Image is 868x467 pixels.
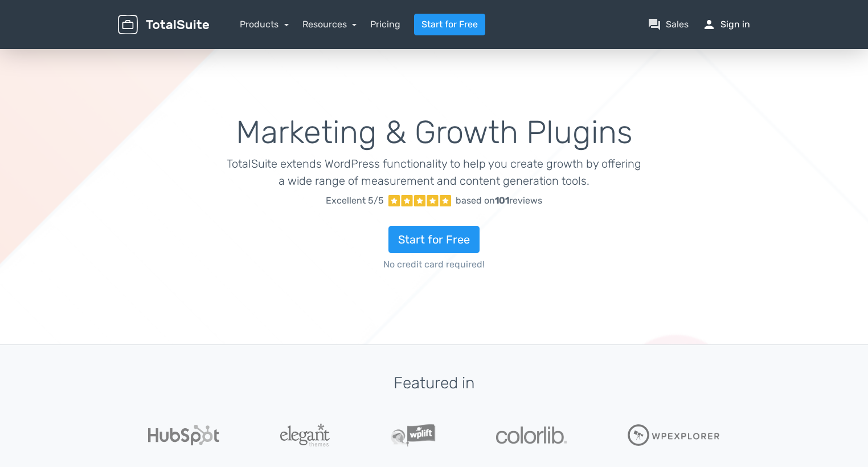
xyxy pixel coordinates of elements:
[302,19,357,30] a: Resources
[496,427,567,444] img: Colorlib
[648,18,689,31] a: question_answerSales
[628,424,720,446] img: WPExplorer
[391,424,436,446] img: WPLift
[118,375,750,392] h3: Featured in
[227,258,642,271] span: No credit card required!
[148,425,219,445] img: Hubspot
[388,226,480,253] a: Start for Free
[414,14,485,35] a: Start for Free
[227,115,642,151] h1: Marketing & Growth Plugins
[240,19,289,30] a: Products
[702,18,750,31] a: personSign in
[648,18,661,31] span: question_answer
[495,195,509,206] strong: 101
[280,424,330,446] img: ElegantThemes
[702,18,716,31] span: person
[227,155,642,189] p: TotalSuite extends WordPress functionality to help you create growth by offering a wide range of ...
[370,18,400,31] a: Pricing
[118,15,209,35] img: TotalSuite for WordPress
[227,189,642,212] a: Excellent 5/5 based on101reviews
[326,194,384,208] span: Excellent 5/5
[456,194,542,208] div: based on reviews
